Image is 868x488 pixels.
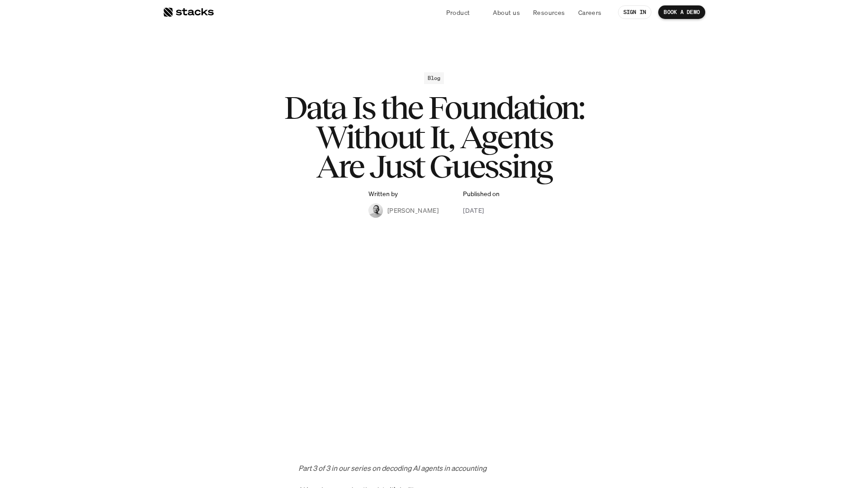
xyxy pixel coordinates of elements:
[623,9,646,15] p: SIGN IN
[533,8,565,17] p: Resources
[428,75,441,81] h2: Blog
[463,206,484,215] p: [DATE]
[368,190,398,198] p: Written by
[493,8,520,17] p: About us
[664,9,700,15] p: BOOK A DEMO
[658,5,705,19] a: BOOK A DEMO
[446,8,470,17] p: Product
[387,206,439,215] p: [PERSON_NAME]
[528,4,571,20] a: Resources
[487,4,525,20] a: About us
[253,93,615,181] h1: Data Is the Foundation: Without It, Agents Are Just Guessing
[298,463,486,473] em: Part 3 of 3 in our series on decoding AI agents in accounting
[578,8,602,17] p: Careers
[573,4,607,20] a: Careers
[618,5,652,19] a: SIGN IN
[463,190,500,198] p: Published on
